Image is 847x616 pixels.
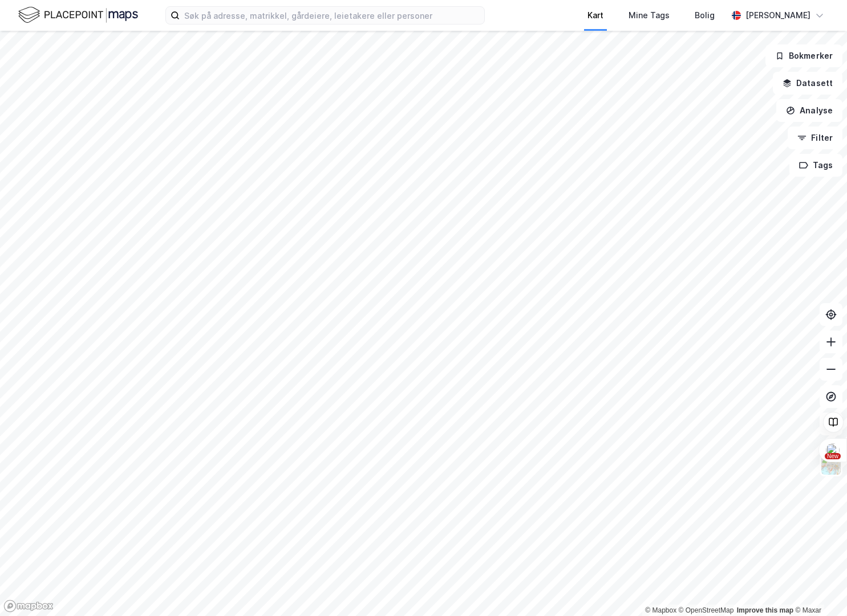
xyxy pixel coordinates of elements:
button: Analyse [776,99,842,122]
div: Bolig [695,9,715,22]
button: Datasett [773,72,842,95]
a: Mapbox homepage [3,599,54,613]
img: logo.f888ab2527a4732fd821a326f86c7f29.svg [18,5,138,25]
a: Mapbox [645,606,676,614]
input: Søk på adresse, matrikkel, gårdeiere, leietakere eller personer [180,7,484,24]
a: OpenStreetMap [679,606,734,614]
div: Kart [587,9,603,22]
iframe: Chat Widget [790,561,847,616]
div: [PERSON_NAME] [745,9,810,22]
div: Kontrollprogram for chat [790,561,847,616]
div: Mine Tags [629,9,670,22]
button: Tags [789,154,842,177]
button: Bokmerker [765,44,842,67]
button: Filter [788,127,842,149]
a: Improve this map [737,606,793,614]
